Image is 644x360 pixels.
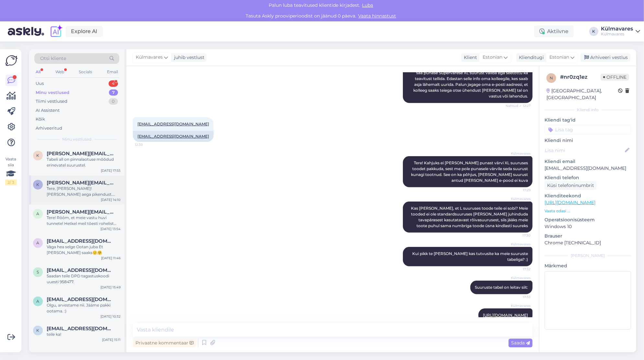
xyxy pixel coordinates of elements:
p: Brauser [544,233,631,239]
div: [DATE] 11:46 [101,256,121,261]
span: Offline [601,74,629,81]
div: All [34,68,42,76]
span: Külmavares [506,242,531,247]
div: Tabeli all on pinnalaotuse mõõdud erinevatel suurustel. [47,157,121,168]
span: a [37,240,40,245]
span: 17:33 [506,295,531,299]
div: Aktiivne [534,26,574,37]
div: [DATE] 13:54 [100,226,121,231]
p: [EMAIL_ADDRESS][DOMAIN_NAME] [544,165,631,172]
a: Explore AI [65,26,103,37]
a: KülmavaresKülmavares [601,26,640,37]
div: 7 [109,89,118,96]
span: signetonisson@mail.ee [47,267,114,273]
div: 0 [109,98,118,105]
span: Otsi kliente [40,55,66,62]
span: s [37,270,39,274]
span: Külmavares [506,303,531,308]
p: Klienditeekond [544,192,631,199]
div: [DATE] 15:11 [102,337,121,342]
div: juhib vestlust [171,54,205,61]
span: Kas [PERSON_NAME], et L suuruses toode teile ei sobi? Meie tooded ei ole standardsuuruses [PERSON... [411,206,529,228]
div: [DATE] 17:55 [101,168,121,173]
div: 2 / 3 [5,180,17,185]
span: Saada [511,340,530,346]
p: Märkmed [544,262,631,269]
span: a [37,211,40,216]
span: k [37,328,40,333]
div: Arhiveeritud [36,125,62,132]
span: 12:30 [135,142,159,147]
span: Külmavares [506,151,531,156]
a: [EMAIL_ADDRESS][DOMAIN_NAME] [137,122,209,126]
div: K [589,27,598,36]
div: Küsi telefoninumbrit [544,181,597,190]
span: aive.ivanov@gmail.com [47,296,114,302]
img: Askly Logo [5,54,18,67]
input: Lisa tag [544,125,631,134]
span: n [550,75,553,80]
div: teile ka! [47,331,121,337]
span: Minu vestlused [62,136,91,142]
span: andres.arendi@gmail.com [47,209,114,215]
div: Saadan teile DPD tagastuskoodi uuesti 958477. [47,273,121,285]
span: katre@askly.me [47,180,114,186]
span: Estonian [483,54,502,61]
span: 17:32 [506,267,531,272]
div: Klienditugi [516,54,544,61]
div: Tiimi vestlused [36,98,67,105]
div: Külmavares [601,26,633,31]
div: [DATE] 14:10 [101,197,121,202]
p: Kliendi email [544,158,631,165]
div: [DATE] 10:32 [100,314,121,319]
div: Külmavares [601,31,633,37]
div: 4 [109,80,118,87]
div: Email [106,68,119,76]
span: 17:30 [506,233,531,238]
p: Vaata edasi ... [544,208,631,214]
p: Kliendi nimi [544,137,631,144]
div: Tere, [PERSON_NAME]! [PERSON_NAME] aega pikendust. [PERSON_NAME] aidata meid paketi ja soovituse ... [47,186,121,197]
div: Privaatne kommentaar [133,339,196,347]
span: Nähtud ✓ 12:27 [506,103,531,108]
div: Socials [77,68,93,76]
p: Operatsioonisüsteem [544,216,631,223]
div: Kliendi info [544,107,631,113]
a: [URL][DOMAIN_NAME] [483,313,528,318]
span: Külmavares [506,196,531,201]
div: [GEOGRAPHIC_DATA], [GEOGRAPHIC_DATA] [546,87,618,101]
div: Olgu, arvestame nii. Jääme pakki ootama. :) [47,302,121,314]
span: a [37,299,40,304]
div: [DATE] 15:49 [100,285,121,290]
span: k [37,182,40,187]
a: Vaata hinnastust [357,13,398,19]
span: Külmavares [136,54,163,61]
span: Estonian [549,54,569,61]
span: Tere! Kahjuks ei [PERSON_NAME] punast värvi XL suuruses toodet pakkuda, sest me pole punasele vär... [411,160,529,183]
div: Uus [36,80,44,87]
span: Kui pikk te [PERSON_NAME] kas tutvusite ka meie suuruste tabeliga? :) [412,251,529,262]
p: Windows 10 [544,223,631,230]
p: Kliendi telefon [544,174,631,181]
span: Krista.viplepik@gmail.com [47,151,114,157]
div: AI Assistent [36,107,60,114]
div: [PERSON_NAME] [544,253,631,259]
div: Väga hea selge Ootan juba Et [PERSON_NAME] saaks🙂🤗 [47,244,121,256]
span: Suuruste tabel on leitav siit: [475,285,528,290]
p: Kliendi tag'id [544,117,631,123]
a: [EMAIL_ADDRESS][DOMAIN_NAME] [137,134,209,139]
div: Tere! Rõõm, et meie vastu huvi tunnete! Hetkel meil tõesti rohelist camo pole valikus, kuid plaan... [47,215,121,226]
div: Klient [461,54,477,61]
span: K [37,153,40,158]
span: kirke.kuiv@gmail.com [47,326,114,331]
p: Chrome [TECHNICAL_ID] [544,239,631,246]
img: explore-ai [49,25,63,38]
div: Kõik [36,116,45,122]
a: [URL][DOMAIN_NAME] [544,200,595,205]
div: Web [54,68,65,76]
div: Arhiveeri vestlus [580,53,630,62]
div: Vaata siia [5,156,17,185]
span: alinavaabel68@gmail.com [47,238,114,244]
div: Minu vestlused [36,89,69,96]
span: Luba [360,2,375,8]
